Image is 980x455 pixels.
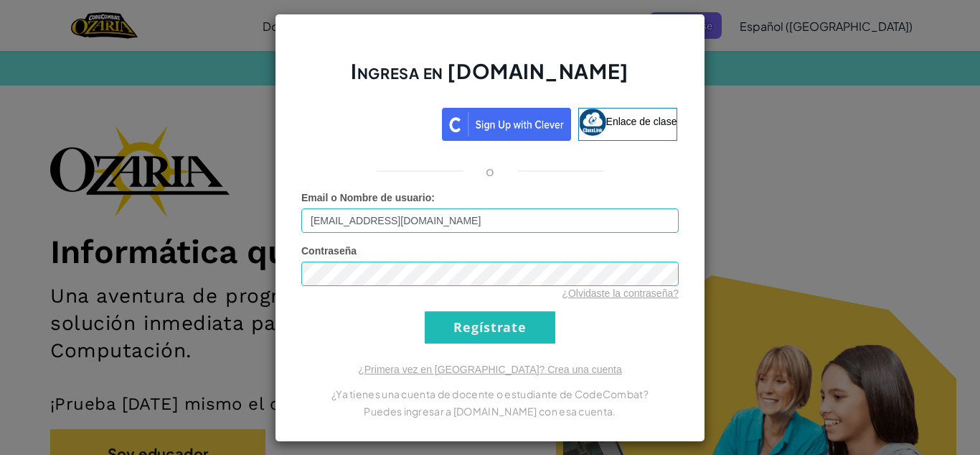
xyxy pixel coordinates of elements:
[331,387,649,400] font: ¿Ya tienes una cuenta de docente o estudiante de CodeCombat?
[562,288,679,299] a: ¿Olvidaste la contraseña?
[358,364,622,375] a: ¿Primera vez en [GEOGRAPHIC_DATA]? Crea una cuenta
[301,245,357,257] font: Contraseña
[296,106,442,138] iframe: Iniciar sesión con el botón de Google
[442,108,571,141] img: clever_sso_button@2x.png
[351,58,628,83] font: Ingresa en [DOMAIN_NAME]
[425,311,555,344] input: Regístrate
[431,192,435,203] font: :
[486,162,494,179] font: o
[579,109,606,136] img: classlink-logo-small.png
[301,192,431,203] font: Email o Nombre de usuario
[364,405,616,418] font: Puedes ingresar a [DOMAIN_NAME] con esa cuenta.
[606,115,677,127] font: Enlace de clase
